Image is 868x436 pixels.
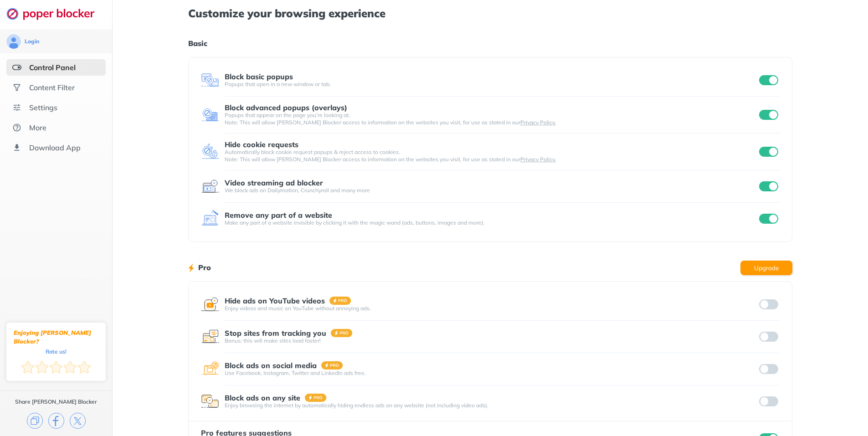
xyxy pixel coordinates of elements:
[740,261,792,275] button: Upgrade
[305,394,327,402] img: pro-badge.svg
[12,103,21,112] img: settings.svg
[225,402,758,409] div: Enjoy browsing the internet by automatically hiding endless ads on any website (not including vid...
[225,103,347,112] div: Block advanced popups (overlays)
[201,177,219,195] img: feature icon
[225,187,758,194] div: We block ads on Dailymotion, Crunchyroll and many more
[12,83,21,92] img: social.svg
[201,143,219,161] img: feature icon
[225,81,758,88] div: Popups that open in a new window or tab.
[225,211,332,219] div: Remove any part of a website
[201,360,219,378] img: feature icon
[188,37,792,49] h1: Basic
[225,179,323,187] div: Video streaming ad blocker
[225,219,758,226] div: Make any part of a website invisible by clicking it with the magic wand (ads, buttons, images and...
[12,63,21,72] img: features-selected.svg
[225,305,758,312] div: Enjoy videos and music on YouTube without annoying ads.
[201,71,219,89] img: feature icon
[15,398,97,405] div: Share [PERSON_NAME] Blocker
[201,328,219,346] img: feature icon
[225,369,758,377] div: Use Facebook, Instagram, Twitter and LinkedIn ads free.
[225,72,293,81] div: Block basic popups
[321,361,343,369] img: pro-badge.svg
[12,123,21,132] img: about.svg
[331,329,353,337] img: pro-badge.svg
[225,297,325,305] div: Hide ads on YouTube videos
[225,329,326,337] div: Stop sites from tracking you
[225,149,758,163] div: Automatically block cookie request popups & reject access to cookies. Note: This will allow [PERS...
[70,413,86,429] img: x.svg
[198,262,211,273] h1: Pro
[6,34,21,49] img: avatar.svg
[46,349,67,354] div: Rate us!
[188,262,194,273] img: lighting bolt
[6,7,104,20] img: logo-webpage.svg
[201,106,219,124] img: feature icon
[201,392,219,410] img: feature icon
[27,413,43,429] img: copy.svg
[520,119,556,126] a: Privacy Policy.
[188,7,792,19] h1: Customize your browsing experience
[201,295,219,313] img: feature icon
[29,83,75,92] div: Content Filter
[201,210,219,228] img: feature icon
[520,156,556,163] a: Privacy Policy.
[225,140,298,149] div: Hide cookie requests
[48,413,64,429] img: facebook.svg
[225,112,758,126] div: Popups that appear on the page you’re looking at. Note: This will allow [PERSON_NAME] Blocker acc...
[12,143,21,152] img: download-app.svg
[29,63,76,72] div: Control Panel
[225,337,758,344] div: Bonus: this will make sites load faster!
[329,297,351,305] img: pro-badge.svg
[29,103,57,112] div: Settings
[225,361,317,369] div: Block ads on social media
[225,394,300,402] div: Block ads on any site
[29,123,46,132] div: More
[29,143,81,152] div: Download App
[25,38,39,45] div: Login
[14,328,98,346] div: Enjoying [PERSON_NAME] Blocker?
